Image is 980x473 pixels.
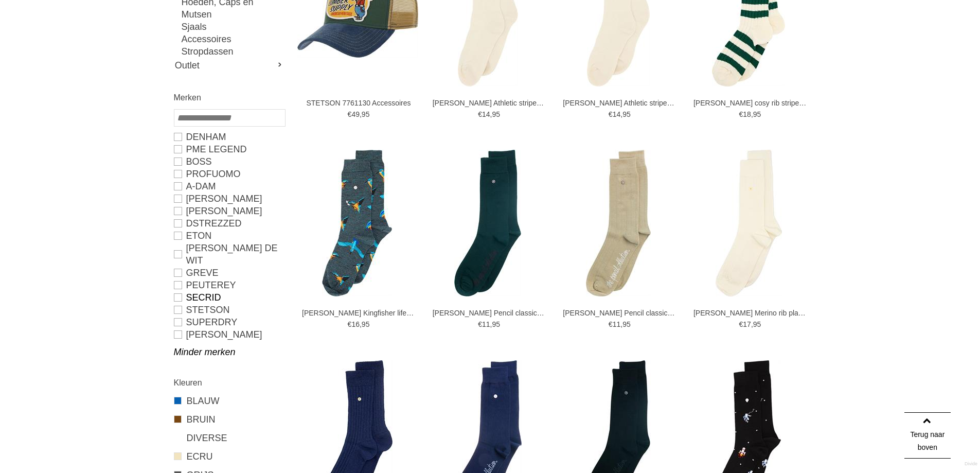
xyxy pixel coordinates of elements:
[622,110,631,118] span: 95
[753,110,761,118] span: 95
[693,98,807,108] a: [PERSON_NAME] cosy rib stripes Accessoires
[743,320,751,328] span: 17
[174,394,284,408] a: BLAUW
[563,98,676,108] a: [PERSON_NAME] Athletic stripes Accessoires
[174,168,284,180] a: PROFUOMO
[482,320,490,328] span: 11
[348,110,352,118] span: €
[620,110,622,118] span: ,
[751,320,753,328] span: ,
[482,110,490,118] span: 14
[492,320,500,328] span: 95
[348,320,352,328] span: €
[174,304,284,316] a: STETSON
[174,431,284,445] a: DIVERSE
[454,150,521,296] img: Alfredo Gonzales Pencil classic Accessoires
[182,21,284,33] a: Sjaals
[302,98,415,108] a: STETSON 7761130 Accessoires
[586,150,651,296] img: Alfredo Gonzales Pencil classic Accessoires
[174,192,284,205] a: [PERSON_NAME]
[360,320,362,328] span: ,
[613,110,621,118] span: 14
[174,316,284,328] a: SUPERDRY
[751,110,753,118] span: ,
[739,110,743,118] span: €
[174,217,284,230] a: Dstrezzed
[302,308,415,318] a: [PERSON_NAME] Kingfisher lifestyle merino Accessoires
[739,320,743,328] span: €
[174,242,284,267] a: [PERSON_NAME] DE WIT
[322,150,392,296] img: Alfredo Gonzales Kingfisher lifestyle merino Accessoires
[362,110,370,118] span: 95
[753,320,761,328] span: 95
[174,230,284,242] a: ETON
[182,33,284,45] a: Accessoires
[490,320,492,328] span: ,
[174,376,284,389] h2: Kleuren
[174,413,284,426] a: BRUIN
[716,150,782,296] img: Alfredo Gonzales Merino rib plain Accessoires
[174,328,284,341] a: [PERSON_NAME]
[174,155,284,168] a: BOSS
[174,346,284,358] a: Minder merken
[182,45,284,58] a: Stropdassen
[174,205,284,217] a: [PERSON_NAME]
[362,320,370,328] span: 95
[620,320,622,328] span: ,
[743,110,751,118] span: 18
[174,91,284,104] h2: Merken
[609,320,613,328] span: €
[965,458,977,470] a: Divide
[478,320,482,328] span: €
[174,267,284,279] a: GREVE
[351,110,360,118] span: 49
[174,180,284,192] a: A-DAM
[563,308,676,318] a: [PERSON_NAME] Pencil classic Accessoires
[174,143,284,155] a: PME LEGEND
[174,279,284,291] a: PEUTEREY
[693,308,807,318] a: [PERSON_NAME] Merino rib plain Accessoires
[433,308,546,318] a: [PERSON_NAME] Pencil classic Accessoires
[622,320,631,328] span: 95
[351,320,360,328] span: 16
[174,450,284,463] a: ECRU
[609,110,613,118] span: €
[492,110,500,118] span: 95
[490,110,492,118] span: ,
[174,131,284,143] a: DENHAM
[174,291,284,304] a: SECRID
[174,58,284,73] a: Outlet
[478,110,482,118] span: €
[613,320,621,328] span: 11
[904,412,951,459] a: Terug naar boven
[433,98,546,108] a: [PERSON_NAME] Athletic stripes Accessoires
[360,110,362,118] span: ,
